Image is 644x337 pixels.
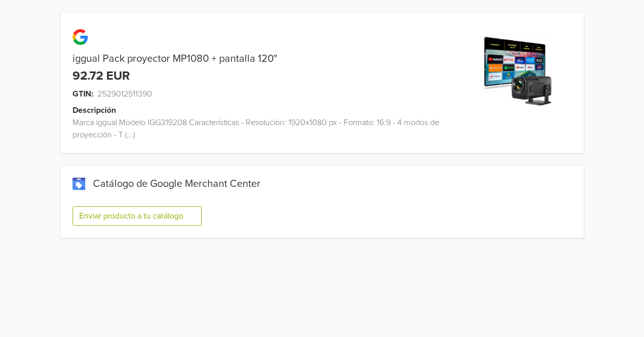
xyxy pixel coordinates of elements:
span: GTIN: [73,88,93,100]
div: iggual Pack proyector MP1080 + pantalla 120" [60,53,453,65]
div: Catálogo de Google Merchant Center [73,178,572,190]
div: 92.72 EUR [73,69,130,84]
span: 2529012511390 [98,88,152,100]
img: product_image [480,33,557,110]
div: Marca iggual Modelo IGG319208 Características - Resolución: 1920x1080 px - Formato: 16:9 - 4 modo... [60,116,453,141]
button: Enviar producto a tu catálogo [73,206,202,226]
div: Descripción [73,104,465,116]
